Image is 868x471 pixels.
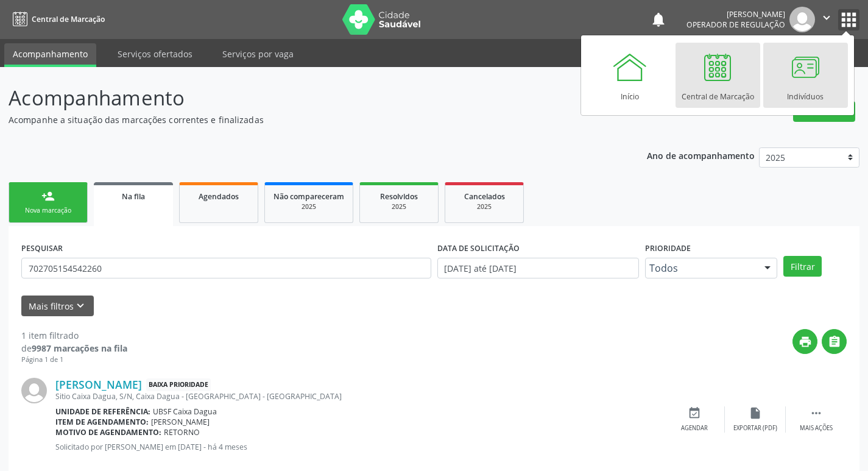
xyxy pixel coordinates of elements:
label: PESQUISAR [21,239,63,258]
i:  [810,406,823,420]
a: Serviços por vaga [214,43,302,65]
b: Motivo de agendamento: [55,427,161,437]
span: Na fila [122,191,145,202]
div: Nova marcação [18,206,79,215]
i:  [820,11,833,24]
span: Central de Marcação [32,14,105,24]
i: insert_drive_file [749,406,762,420]
label: DATA DE SOLICITAÇÃO [437,239,520,258]
a: Indivíduos [763,43,848,108]
p: Ano de acompanhamento [647,147,755,163]
button: apps [838,9,859,30]
button:  [815,7,838,32]
b: Unidade de referência: [55,406,150,417]
span: Baixa Prioridade [146,378,211,391]
b: Item de agendamento: [55,417,149,427]
img: img [21,378,47,403]
div: Mais ações [800,424,833,433]
div: 1 item filtrado [21,329,127,342]
i:  [828,335,841,349]
span: Resolvidos [380,191,418,202]
img: img [789,7,815,32]
div: de [21,342,127,355]
input: Nome, CNS [21,258,431,278]
label: Prioridade [645,239,691,258]
div: Página 1 de 1 [21,355,127,365]
a: [PERSON_NAME] [55,378,142,391]
div: 2025 [273,202,344,211]
button: print [792,329,817,354]
div: 2025 [454,202,515,211]
a: Início [588,43,672,108]
p: Acompanhe a situação das marcações correntes e finalizadas [9,113,604,126]
span: RETORNO [164,427,200,437]
button: Filtrar [783,256,822,277]
div: Sitio Caixa Dagua, S/N, Caixa Dagua - [GEOGRAPHIC_DATA] - [GEOGRAPHIC_DATA] [55,391,664,402]
span: Todos [649,262,753,274]
div: Agendar [681,424,708,433]
strong: 9987 marcações na fila [32,342,127,354]
a: Central de Marcação [9,9,105,29]
span: [PERSON_NAME] [151,417,210,427]
a: Central de Marcação [676,43,760,108]
span: Operador de regulação [686,19,785,30]
div: person_add [41,189,55,203]
a: Acompanhamento [4,43,96,67]
span: UBSF Caixa Dagua [153,406,217,417]
span: Cancelados [464,191,505,202]
i: keyboard_arrow_down [74,299,87,313]
input: Selecione um intervalo [437,258,639,278]
i: event_available [688,406,701,420]
button:  [822,329,847,354]
span: Não compareceram [273,191,344,202]
button: Mais filtroskeyboard_arrow_down [21,296,94,317]
button: notifications [650,11,667,28]
a: Serviços ofertados [109,43,201,65]
i: print [799,335,812,349]
p: Acompanhamento [9,83,604,113]
div: [PERSON_NAME] [686,9,785,19]
div: Exportar (PDF) [733,424,777,433]
span: Agendados [199,191,239,202]
div: 2025 [369,202,429,211]
p: Solicitado por [PERSON_NAME] em [DATE] - há 4 meses [55,442,664,452]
